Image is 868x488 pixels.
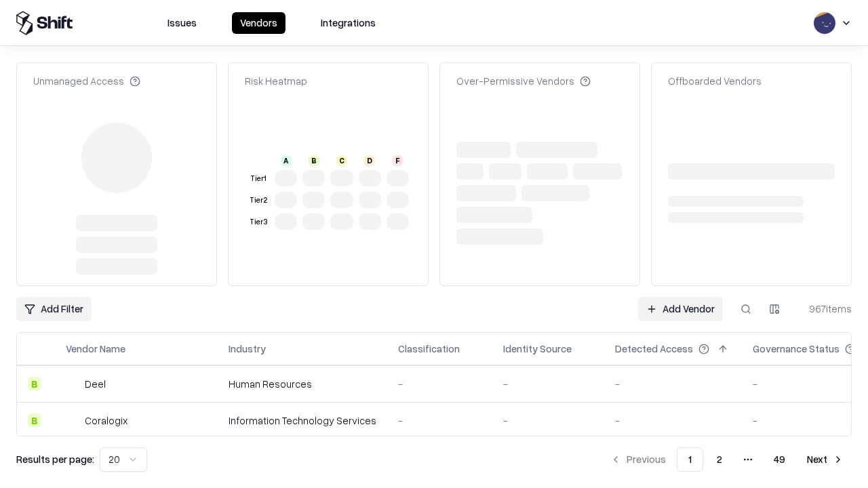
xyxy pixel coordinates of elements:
div: 967 items [797,302,852,316]
div: - [503,413,593,428]
div: Unmanaged Access [33,74,140,88]
button: 2 [706,447,733,472]
div: Coralogix [85,413,127,428]
p: Results per page: [16,452,94,466]
div: Identity Source [503,342,572,356]
div: Tier 2 [248,195,269,206]
div: B [28,413,41,427]
button: 49 [763,447,796,472]
div: Classification [398,342,460,356]
a: Add Vendor [638,297,723,321]
div: Risk Heatmap [245,74,307,88]
button: Integrations [313,12,384,34]
button: Vendors [232,12,285,34]
div: Information Technology Services [229,413,376,428]
div: Industry [229,342,266,356]
div: - [398,377,481,391]
nav: pagination [602,447,852,472]
div: Governance Status [753,342,840,356]
div: - [615,377,731,391]
div: - [503,377,593,391]
div: Deel [85,377,106,391]
div: - [398,413,481,428]
div: Offboarded Vendors [668,74,762,88]
div: Over-Permissive Vendors [456,74,591,88]
button: 1 [677,447,703,472]
div: C [336,155,347,166]
div: F [392,155,403,166]
div: Tier 3 [248,216,269,228]
div: B [309,155,319,166]
div: B [28,377,41,390]
img: Deel [66,377,79,390]
div: A [281,155,292,166]
div: Vendor Name [66,342,125,356]
button: Next [799,447,852,472]
div: D [364,155,375,166]
div: Detected Access [615,342,693,356]
div: Human Resources [229,377,376,391]
button: Add Filter [16,297,92,321]
div: - [615,413,731,428]
button: Issues [159,12,205,34]
img: Coralogix [66,413,79,427]
div: Tier 1 [248,173,269,184]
